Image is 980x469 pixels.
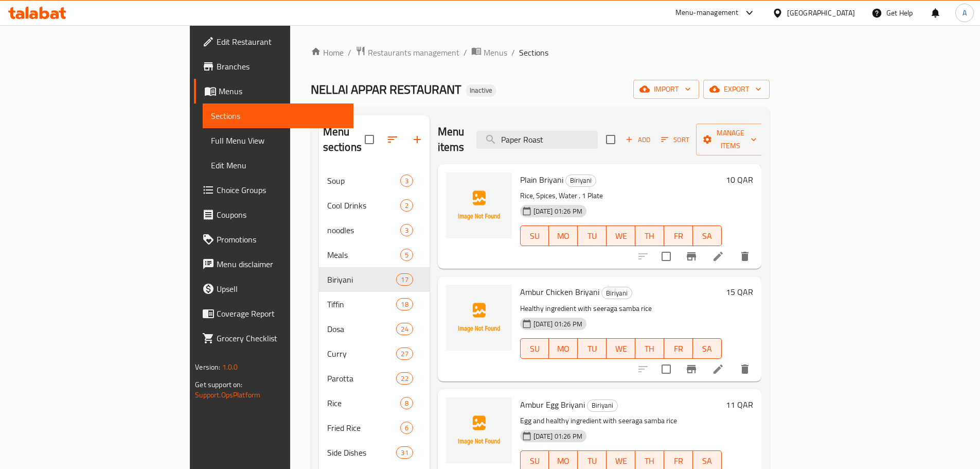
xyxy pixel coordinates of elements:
a: Menu disclaimer [194,252,353,276]
div: Side Dishes [327,446,397,459]
span: Upsell [217,283,345,295]
span: Grocery Checklist [217,332,345,344]
li: / [511,46,515,59]
span: WE [611,229,631,244]
span: SA [697,341,718,356]
span: Get support on: [195,378,242,391]
span: Version: [195,360,220,374]
div: Meals5 [319,242,430,267]
span: Sort [661,134,689,146]
span: Promotions [217,233,345,246]
span: 6 [401,423,413,433]
span: Coupons [217,209,345,221]
span: Cool Drinks [327,199,400,212]
button: export [703,80,770,99]
span: SA [697,454,718,468]
span: Coverage Report [217,307,345,320]
span: Ambur Chicken Briyani [520,284,599,300]
a: Edit Restaurant [194,29,353,54]
span: 18 [397,300,412,309]
p: Rice, Spices, Water . 1 Plate [520,189,722,202]
div: Biriyani [565,175,596,187]
span: Choice Groups [217,184,345,196]
span: 3 [401,225,413,235]
span: Meals [327,249,400,261]
span: Curry [327,348,397,360]
span: [DATE] 01:26 PM [529,319,586,329]
span: Select to update [655,246,677,267]
div: items [396,323,413,335]
div: items [396,446,413,459]
span: Menus [219,85,345,97]
nav: breadcrumb [311,46,770,59]
span: 17 [397,275,412,285]
button: SA [693,225,722,246]
div: Inactive [466,84,496,97]
span: TH [639,229,660,244]
span: Select section [600,129,621,150]
span: SU [525,341,545,356]
button: Sort [658,132,692,148]
a: Sections [203,103,353,128]
span: noodles [327,224,400,236]
span: Sections [211,110,345,122]
div: items [396,372,413,385]
a: Restaurants management [355,46,459,59]
a: Coverage Report [194,301,353,326]
div: items [400,175,413,187]
a: Edit Menu [203,153,353,178]
a: Promotions [194,227,353,252]
button: WE [607,225,635,246]
a: Grocery Checklist [194,326,353,351]
span: MO [553,341,574,356]
a: Menus [194,79,353,103]
a: Upsell [194,276,353,301]
span: Biriyani [602,287,632,299]
p: Healthy ingredient with seeraga samba rice [520,302,722,315]
div: Menu-management [675,7,739,19]
div: Curry27 [319,341,430,366]
img: Ambur Egg Briyani [446,397,512,463]
div: items [400,199,413,212]
span: 24 [397,324,412,334]
div: Soup3 [319,168,430,193]
span: Add [624,134,652,146]
span: Sections [519,46,548,59]
span: Edit Menu [211,159,345,171]
span: Parotta [327,372,397,385]
div: items [400,397,413,409]
span: TH [639,454,660,468]
span: import [642,83,691,96]
h6: 10 QAR [726,172,753,187]
span: 8 [401,398,413,408]
div: Biriyani [327,273,397,286]
p: Egg and healthy ingredient with seeraga samba rice [520,414,722,427]
span: [DATE] 01:26 PM [529,431,586,441]
button: TH [635,225,664,246]
span: Biriyani [587,399,617,411]
span: 27 [397,349,412,359]
span: 5 [401,250,413,260]
span: 3 [401,176,413,186]
span: TU [582,341,602,356]
div: Biriyani [601,287,632,299]
span: A [963,7,967,19]
div: Fried Rice [327,422,400,434]
span: Branches [217,60,345,73]
div: Fried Rice6 [319,415,430,440]
span: Dosa [327,323,397,335]
a: Edit menu item [712,250,724,263]
button: Add section [405,127,430,152]
span: Menus [484,46,507,59]
h6: 15 QAR [726,285,753,299]
span: FR [668,229,689,244]
h6: 11 QAR [726,397,753,412]
span: 31 [397,448,412,458]
span: FR [668,341,689,356]
div: items [396,348,413,360]
span: Rice [327,397,400,409]
div: Biriyani17 [319,267,430,292]
button: SU [520,338,549,359]
span: Menu disclaimer [217,258,345,270]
